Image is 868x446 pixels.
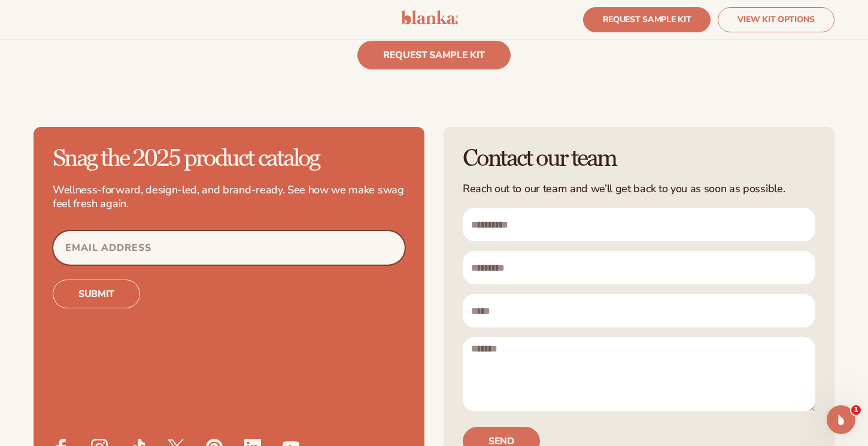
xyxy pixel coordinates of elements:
[463,146,815,171] h2: Contact our team
[401,10,458,29] a: logo
[53,280,140,308] button: Subscribe
[401,10,458,25] img: logo
[718,7,834,32] a: VIEW KIT OPTIONS
[53,183,405,211] p: Wellness-forward, design-led, and brand-ready. See how we make swag feel fresh again.
[357,41,511,69] a: REQUEST SAMPLE KIT
[583,7,711,32] a: REQUEST SAMPLE KIT
[851,405,861,415] span: 1
[53,146,405,171] h2: Snag the 2025 product catalog
[827,405,855,434] iframe: Intercom live chat
[463,182,815,196] p: Reach out to our team and we’ll get back to you as soon as possible.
